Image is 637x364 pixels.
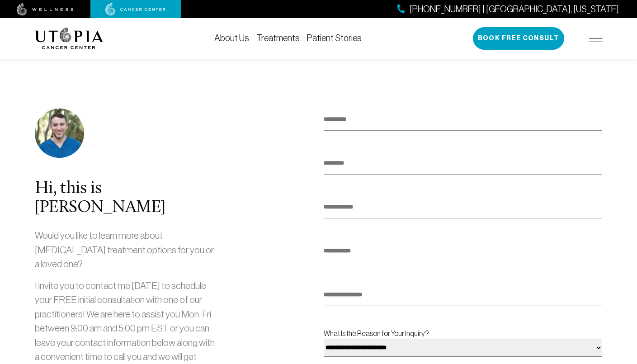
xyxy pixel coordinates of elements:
p: Would you like to learn more about [MEDICAL_DATA] treatment options for you or a loved one? [35,228,217,271]
img: wellness [17,3,74,16]
img: logo [35,28,103,49]
div: Hi, this is [PERSON_NAME] [35,180,217,217]
a: About Us [214,33,249,43]
button: Book Free Consult [473,27,564,50]
select: What Is the Reason for Your Inquiry? [324,339,602,357]
a: Treatments [256,33,300,43]
img: icon-hamburger [589,35,603,42]
span: [PHONE_NUMBER] | [GEOGRAPHIC_DATA], [US_STATE] [410,3,619,16]
a: [PHONE_NUMBER] | [GEOGRAPHIC_DATA], [US_STATE] [397,3,619,16]
img: cancer center [105,3,166,16]
a: Patient Stories [307,33,362,43]
img: photo [35,109,84,158]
